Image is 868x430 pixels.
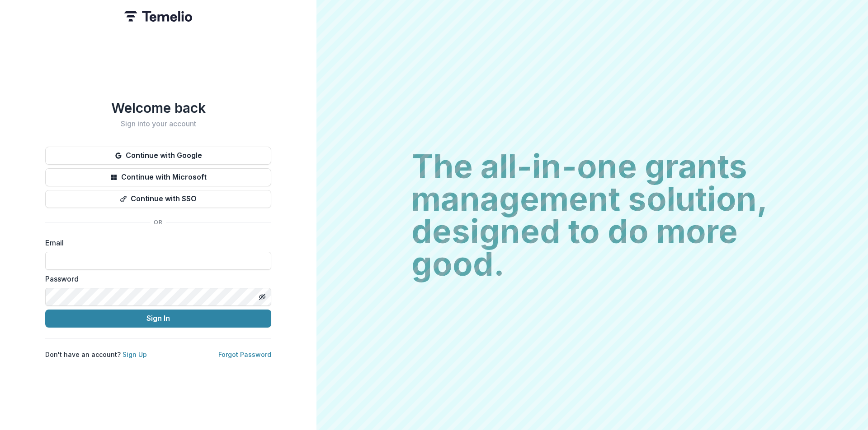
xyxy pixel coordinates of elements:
h2: Sign into your account [45,120,271,128]
button: Continue with Google [45,147,271,165]
p: Don't have an account? [45,350,147,359]
label: Password [45,273,266,284]
button: Toggle password visibility [255,290,269,304]
button: Continue with Microsoft [45,168,271,186]
label: Email [45,237,266,248]
button: Continue with SSO [45,190,271,208]
a: Forgot Password [218,351,271,358]
a: Sign Up [123,351,147,358]
h1: Welcome back [45,100,271,116]
img: Temelio [124,11,192,22]
button: Sign In [45,310,271,328]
